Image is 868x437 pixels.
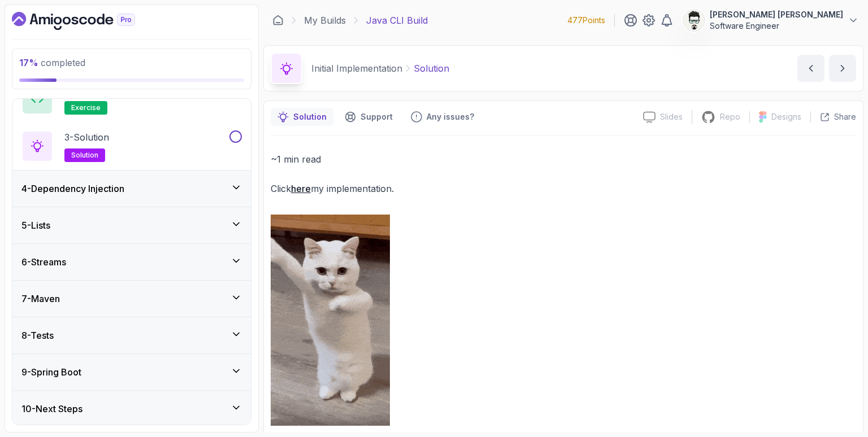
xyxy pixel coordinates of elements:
[361,111,393,123] p: Support
[21,182,124,195] h3: 4 - Dependency Injection
[21,130,242,162] button: 3-Solutionsolution
[311,62,402,75] p: Initial Implementation
[271,181,856,196] p: Click my implementation.
[12,244,251,280] button: 6-Streams
[683,9,859,32] button: user profile image[PERSON_NAME] [PERSON_NAME]Software Engineer
[12,391,251,427] button: 10-Next Steps
[12,12,161,30] a: Dashboard
[293,111,327,123] p: Solution
[21,255,66,269] h3: 6 - Streams
[12,281,251,317] button: 7-Maven
[338,108,400,126] button: Support button
[291,183,311,194] a: here
[829,55,856,82] button: next content
[660,111,683,123] p: Slides
[21,218,50,232] h3: 5 - Lists
[272,15,284,26] a: Dashboard
[21,292,60,305] h3: 7 - Maven
[271,108,333,126] button: notes button
[64,130,109,144] p: 3 - Solution
[567,15,605,26] p: 477 Points
[271,215,390,426] img: cat
[21,402,83,416] h3: 10 - Next Steps
[71,151,98,160] span: solution
[404,108,481,126] button: Feedback button
[797,55,824,82] button: previous content
[71,103,101,112] span: exercise
[12,317,251,353] button: 8-Tests
[710,9,843,20] p: [PERSON_NAME] [PERSON_NAME]
[19,57,85,68] span: completed
[304,14,346,27] a: My Builds
[12,207,251,243] button: 5-Lists
[12,171,251,207] button: 4-Dependency Injection
[810,111,856,123] button: Share
[21,83,242,115] button: exercise
[771,111,801,123] p: Designs
[21,365,81,379] h3: 9 - Spring Boot
[271,151,856,167] p: ~1 min read
[19,57,38,68] span: 17 %
[21,329,54,342] h3: 8 - Tests
[427,111,474,123] p: Any issues?
[414,62,449,75] p: Solution
[720,111,740,123] p: Repo
[366,14,428,27] p: Java CLI Build
[710,20,843,32] p: Software Engineer
[683,10,705,31] img: user profile image
[12,354,251,390] button: 9-Spring Boot
[834,111,856,123] p: Share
